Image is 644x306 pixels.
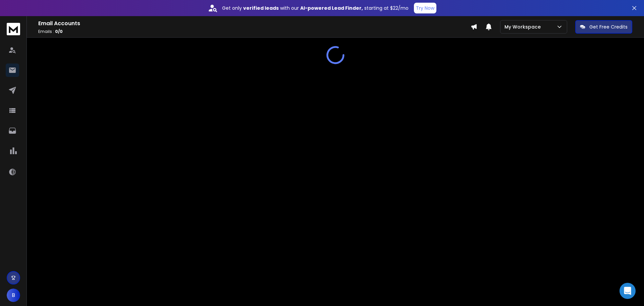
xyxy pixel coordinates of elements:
[55,29,63,34] span: 0 / 0
[504,24,543,30] p: My Workspace
[7,23,20,35] img: logo
[414,3,436,13] button: Try Now
[7,289,20,302] button: B
[222,5,409,11] p: Get only with our starting at $22/mo
[589,24,628,30] p: Get Free Credits
[243,5,279,11] strong: verified leads
[575,20,632,34] button: Get Free Credits
[38,19,471,28] h1: Email Accounts
[38,29,471,34] p: Emails :
[416,5,434,11] p: Try Now
[300,5,363,11] strong: AI-powered Lead Finder,
[620,283,636,299] div: Open Intercom Messenger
